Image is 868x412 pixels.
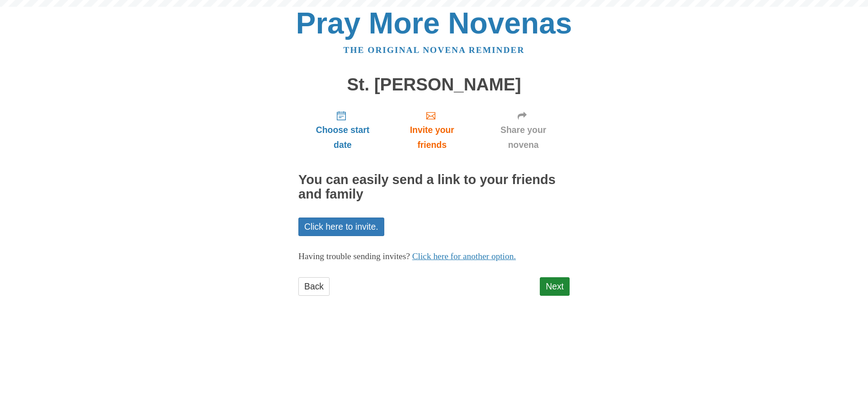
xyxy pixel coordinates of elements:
a: Share your novena [477,103,570,157]
h2: You can easily send a link to your friends and family [298,173,570,202]
a: Back [298,277,330,296]
a: The original novena reminder [344,45,525,55]
a: Click here for another option. [412,251,516,261]
span: Choose start date [307,123,378,152]
a: Next [540,277,570,296]
a: Invite your friends [387,103,477,157]
a: Choose start date [298,103,387,157]
span: Share your novena [486,123,561,152]
h1: St. [PERSON_NAME] [298,75,570,95]
span: Invite your friends [396,123,468,152]
a: Click here to invite. [298,218,384,236]
span: Having trouble sending invites? [298,251,410,261]
a: Pray More Novenas [296,6,572,40]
